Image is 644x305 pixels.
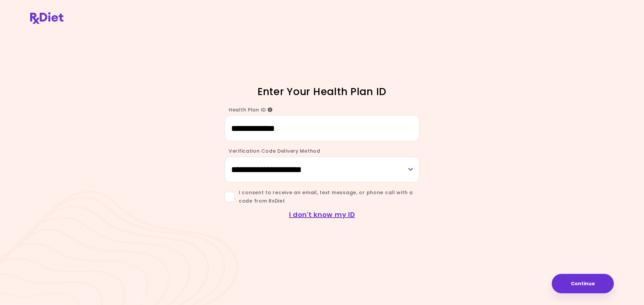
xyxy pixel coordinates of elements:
i: Info [268,107,273,112]
h1: Enter Your Health Plan ID [205,85,439,98]
span: Health Plan ID [229,106,273,113]
img: RxDiet [30,12,63,24]
a: I don't know my ID [289,210,355,219]
span: I consent to receive an email, text message, or phone call with a code from RxDiet [235,188,419,205]
button: Continue [552,274,614,293]
label: Verification Code Delivery Method [225,148,320,154]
